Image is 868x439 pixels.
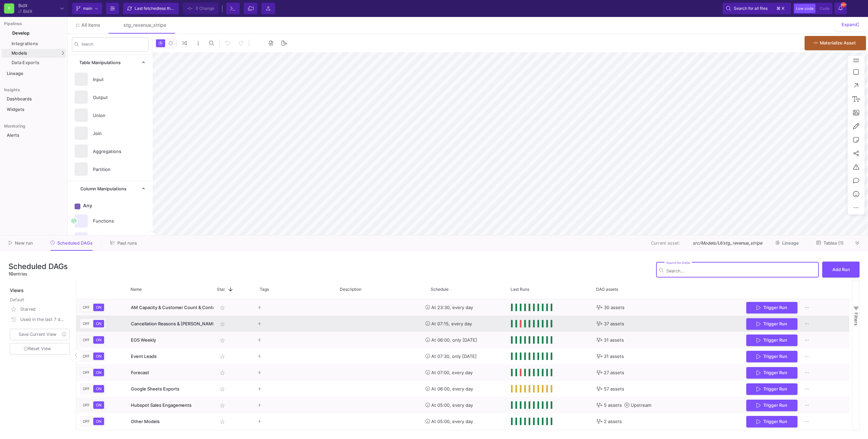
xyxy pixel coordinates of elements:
span: Current asset: [651,240,680,246]
span: k [782,4,785,13]
span: Add Run [832,267,850,272]
button: Trigger Run [746,367,797,379]
span: 99+ [841,2,846,7]
button: OFF [81,401,91,409]
span: Lineage [782,241,799,246]
span: OFF [81,403,91,407]
div: Press SPACE to select this row. [76,332,849,348]
div: B [4,3,14,14]
div: At 05:00, every day [426,397,504,413]
div: Partition [89,164,136,174]
button: 99+ [834,3,847,14]
div: At 07:30, only [DATE] [426,348,504,364]
button: ON [93,352,104,360]
mat-expansion-panel-header: Column Manipulations [68,181,153,196]
div: Used in the last 7 days [20,314,66,325]
button: Low code [794,4,815,13]
button: Join [68,124,153,142]
span: 30 assets [604,300,625,316]
span: Trigger Run [763,386,787,392]
button: Functions [68,210,153,228]
img: Navigation icon [4,109,9,115]
mat-icon: star_border [218,369,226,377]
div: Press SPACE to select this row. [76,381,849,397]
mat-icon: star_border [218,401,226,409]
button: Search for all files⌘k [723,3,791,14]
span: 37 assets [604,316,624,332]
span: Any [82,202,92,208]
button: ON [93,336,104,344]
button: OFF [81,369,91,376]
span: ON [95,305,103,310]
button: OFF [81,418,91,425]
button: OFF [81,304,91,311]
span: ON [95,370,103,375]
div: At 23:30, every day [426,300,504,316]
div: At 06:00, only [DATE] [426,332,504,348]
div: Join [89,128,136,138]
span: OFF [81,386,91,391]
div: Press SPACE to select this row. [76,397,849,413]
span: Models [12,51,27,56]
button: Trigger Run [746,400,797,412]
div: Output [89,92,136,102]
div: Alerts [13,136,57,142]
span: src/Models/UI/stg_revenue_stripe [693,240,762,246]
div: Press SPACE to select this row. [76,348,849,364]
button: Case [68,228,153,246]
button: Trigger Run [746,318,797,330]
mat-icon: star_border [218,320,226,328]
mat-icon: star_border [218,336,226,344]
mat-icon: star_border [218,385,226,393]
span: Column Manipulations [78,186,126,192]
span: Hubspot Sales Engagements [131,402,192,408]
div: At 07:00, every day [426,365,504,381]
img: 1IDUGFrSweyeo45uyh2jXsnqWiPQJzzjPFKQggbj.png [851,2,863,15]
button: Code [818,4,831,13]
button: New run [1,238,41,248]
div: Press SPACE to select this row. [76,364,849,381]
div: BidX [18,3,33,8]
span: Other Models [131,419,160,424]
span: EOS Weekly [131,337,156,343]
button: ON [93,401,104,409]
span: ON [95,419,103,424]
button: Tables (1) [808,238,852,248]
span: Materialize Asset [820,40,856,45]
span: Star [217,287,225,292]
span: 2 assets [604,414,622,430]
span: Cancellation Reasons & [PERSON_NAME] & [PERSON_NAME] [131,321,258,326]
span: OFF [81,370,91,375]
span: OFF [81,305,91,310]
a: Navigation iconAlerts [2,133,66,145]
button: ON [93,418,104,425]
span: 10 [8,271,14,276]
span: Forecast [131,370,149,375]
span: Low code [796,6,813,11]
img: Navigation icon [4,31,9,36]
span: Upstream [631,397,651,413]
button: Union [68,106,153,124]
div: Press SPACE to select this row. [76,299,849,316]
span: All items [81,22,100,28]
button: ON [93,320,104,327]
span: Code [820,6,829,11]
span: Reset View [24,346,51,351]
div: Lineage [12,71,56,77]
span: Description [340,287,361,292]
button: ON [93,369,104,376]
span: Trigger Run [763,403,787,408]
a: Navigation iconWidgets [2,107,66,117]
mat-expansion-panel-header: Table Manipulations [68,55,153,70]
button: Reset View [10,343,70,355]
span: OFF [81,321,91,326]
div: entries [8,271,68,277]
button: Last fetchedless than a minute ago [123,3,179,14]
div: Functions [89,214,136,225]
div: At 07:15, every day [426,316,504,332]
span: 27 assets [604,365,624,381]
mat-icon: star_border [218,418,226,426]
button: OFF [81,320,91,327]
a: Navigation iconDashboards [2,95,66,106]
span: Tables (1) [824,241,844,246]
